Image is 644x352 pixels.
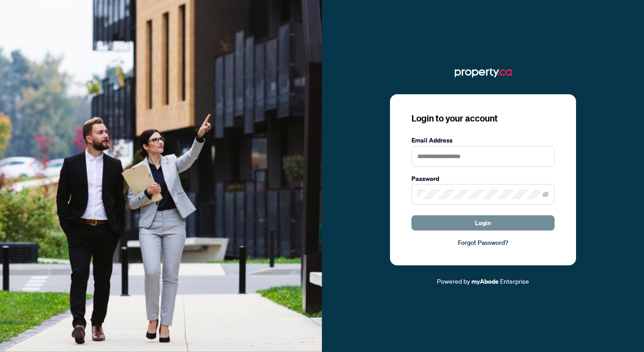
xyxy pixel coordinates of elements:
h3: Login to your account [411,112,555,125]
label: Password [411,174,555,184]
span: eye-invisible [542,191,549,197]
img: ma-logo [455,66,512,80]
a: Forgot Password? [411,238,555,247]
span: Login [475,216,491,230]
span: Powered by [437,277,470,285]
label: Email Address [411,135,555,145]
button: Login [411,215,555,230]
a: myAbode [471,277,499,286]
span: Enterprise [500,277,529,285]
